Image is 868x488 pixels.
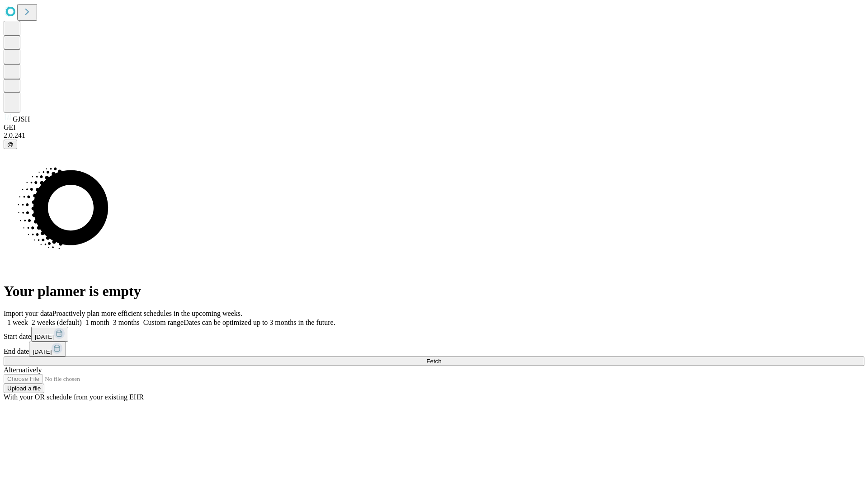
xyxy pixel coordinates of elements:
button: [DATE] [31,327,68,342]
button: [DATE] [29,342,66,357]
span: Dates can be optimized up to 3 months in the future. [184,319,335,326]
span: [DATE] [35,333,54,340]
span: GJSH [13,115,30,123]
span: Alternatively [4,366,42,374]
div: Start date [4,327,864,342]
span: [DATE] [33,348,52,355]
span: Fetch [426,358,441,365]
span: 3 months [113,319,140,326]
span: Import your data [4,310,52,317]
div: 2.0.241 [4,131,864,140]
div: End date [4,342,864,357]
span: 1 month [85,319,109,326]
button: Upload a file [4,384,44,393]
span: 1 week [7,319,28,326]
button: @ [4,140,17,149]
span: @ [7,141,14,148]
h1: Your planner is empty [4,283,864,300]
span: With your OR schedule from your existing EHR [4,393,144,401]
span: Proactively plan more efficient schedules in the upcoming weeks. [52,310,242,317]
span: Custom range [143,319,184,326]
span: 2 weeks (default) [32,319,82,326]
button: Fetch [4,357,864,366]
div: GEI [4,123,864,131]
